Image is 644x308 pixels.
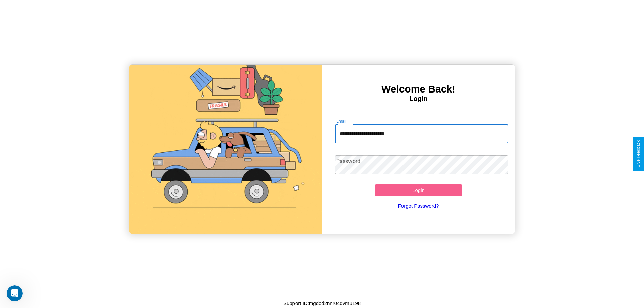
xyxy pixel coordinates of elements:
h3: Welcome Back! [322,83,515,95]
iframe: Intercom live chat [7,285,23,301]
p: Support ID: mgdod2nnr04dvmu198 [283,299,361,308]
img: gif [129,65,322,234]
div: Give Feedback [636,140,641,168]
button: Login [375,184,462,196]
a: Forgot Password? [332,196,505,215]
label: Email [336,118,347,124]
h4: Login [322,95,515,103]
